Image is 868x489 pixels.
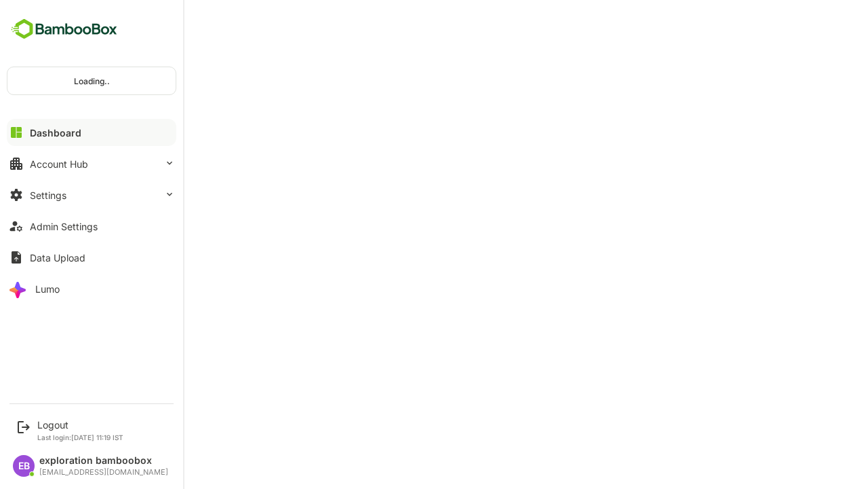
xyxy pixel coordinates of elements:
[39,468,168,477] div: [EMAIL_ADDRESS][DOMAIN_NAME]
[7,16,121,42] img: BambooboxFullLogoMark.5f36c76dfaba33ec1ec1367b70bb1252.svg
[7,67,176,94] div: Loading..
[30,189,66,201] div: Settings
[30,158,88,170] div: Account Hub
[7,181,176,209] button: Settings
[13,455,35,477] div: EB
[37,433,123,441] p: Last login: [DATE] 11:19 IST
[39,455,168,467] div: exploration bamboobox
[7,150,176,177] button: Account Hub
[35,283,60,295] div: Lumo
[7,275,176,302] button: Lumo
[30,127,81,139] div: Dashboard
[7,244,176,271] button: Data Upload
[37,419,123,431] div: Logout
[30,252,85,264] div: Data Upload
[7,119,176,146] button: Dashboard
[30,221,98,232] div: Admin Settings
[7,213,176,240] button: Admin Settings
